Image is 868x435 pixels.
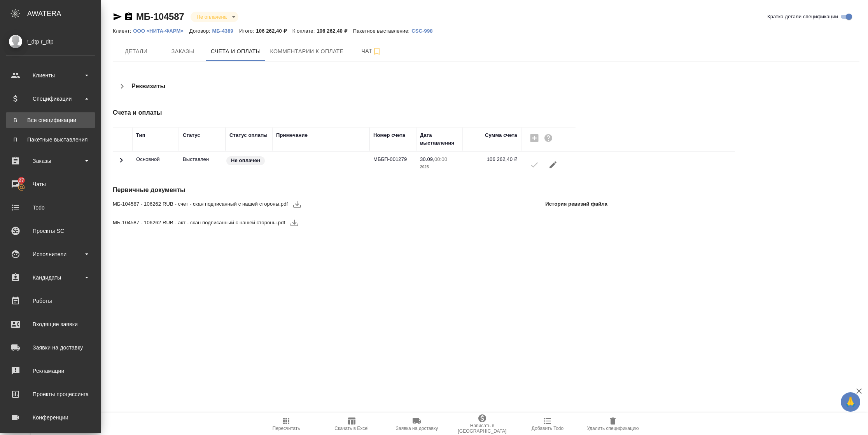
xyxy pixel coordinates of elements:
p: МБ-4389 [212,28,239,34]
p: 2025 [420,163,459,171]
h4: Первичные документы [113,185,611,195]
p: Пакетное выставление: [353,28,411,34]
a: Конференции [2,408,99,427]
button: Написать в [GEOGRAPHIC_DATA] [450,413,515,435]
svg: Подписаться [372,47,381,56]
button: Заявка на доставку [384,413,450,435]
div: Спецификации [6,93,95,105]
div: Сумма счета [485,131,517,139]
span: Комментарии к оплате [270,47,344,56]
div: r_dtp r_dtp [6,37,95,46]
p: 106 262,40 ₽ [256,28,292,34]
h4: Реквизиты [131,82,165,91]
button: Скопировать ссылку [124,12,133,21]
p: Клиент: [113,28,133,34]
button: Не оплачена [194,14,229,20]
div: Проекты процессинга [6,388,95,400]
span: Скачать в Excel [334,426,368,431]
div: Статус [183,131,200,139]
button: Скопировать ссылку для ЯМессенджера [113,12,122,21]
span: Toggle Row Expanded [117,160,126,166]
div: Номер счета [373,131,405,139]
p: К оплате: [292,28,317,34]
div: Клиенты [6,70,95,81]
p: 30.09, [420,156,434,162]
button: Добавить Todo [515,413,580,435]
div: Не оплачена [191,12,238,22]
a: Работы [2,291,99,311]
button: Удалить спецификацию [580,413,646,435]
div: Заказы [6,155,95,167]
span: Добавить Todo [532,426,563,431]
a: Рекламации [2,361,99,381]
p: Договор: [189,28,212,34]
div: Конференции [6,412,95,423]
a: Заявки на доставку [2,338,99,357]
p: Все изменения в спецификации заблокированы [183,155,222,163]
div: Тип [136,131,145,139]
a: МБ-4389 [212,27,239,34]
a: Todo [2,198,99,217]
p: 106 262,40 ₽ [317,28,353,34]
span: Заявка на доставку [396,426,438,431]
div: Дата выставления [420,131,459,147]
div: AWATERA [27,6,101,21]
div: Пакетные выставления [10,136,91,143]
a: ППакетные выставления [6,132,95,147]
button: Редактировать [544,155,562,174]
div: Работы [6,295,95,307]
button: Пересчитать [254,413,319,435]
a: 27Чаты [2,175,99,194]
span: Детали [117,47,155,56]
span: Написать в [GEOGRAPHIC_DATA] [454,423,510,434]
div: Исполнители [6,248,95,260]
button: Скачать в Excel [319,413,384,435]
button: 🙏 [841,392,860,412]
h4: Счета и оплаты [113,108,611,117]
a: Проекты SC [2,221,99,241]
div: Примечание [276,131,308,139]
div: Чаты [6,178,95,190]
div: Заявки на доставку [6,342,95,353]
a: CSC-998 [411,27,438,34]
span: Удалить спецификацию [587,426,639,431]
p: ООО «НИТА-ФАРМ» [133,28,189,34]
td: 106 262,40 ₽ [463,152,521,179]
p: Итого: [239,28,256,34]
a: ООО «НИТА-ФАРМ» [133,27,189,34]
a: Входящие заявки [2,314,99,334]
div: Todo [6,202,95,213]
a: ВВсе спецификации [6,112,95,128]
div: Кандидаты [6,272,95,283]
span: МБ-104587 - 106262 RUB - акт - скан подписанный с нашей стороны.pdf [113,219,285,227]
div: Входящие заявки [6,318,95,330]
p: 00:00 [434,156,447,162]
span: Счета и оплаты [211,47,261,56]
span: 27 [14,176,29,184]
div: Все спецификации [10,116,91,124]
p: CSC-998 [411,28,438,34]
div: Рекламации [6,365,95,377]
p: История ревизий файла [545,200,607,208]
p: Не оплачен [231,157,260,164]
td: МББП-001279 [369,152,416,179]
a: МБ-104587 [136,11,184,22]
div: Проекты SC [6,225,95,237]
span: Заказы [164,47,201,56]
span: МБ-104587 - 106262 RUB - счет - скан подписанный с нашей стороны.pdf [113,200,288,208]
span: Чат [353,46,390,56]
td: Основной [132,152,179,179]
a: Проекты процессинга [2,384,99,404]
span: Пересчитать [273,426,300,431]
span: Кратко детали спецификации [767,13,838,21]
span: 🙏 [844,394,857,410]
div: Статус оплаты [229,131,268,139]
